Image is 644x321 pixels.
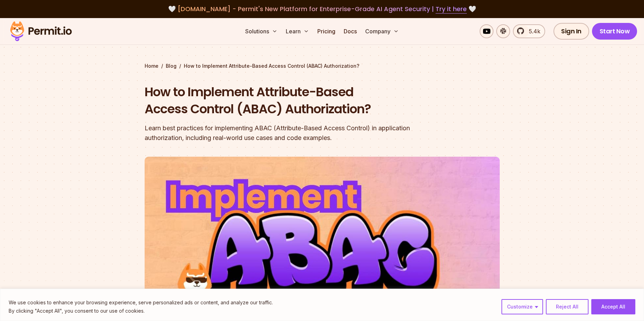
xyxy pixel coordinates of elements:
[145,83,411,118] h1: How to Implement Attribute-Based Access Control (ABAC) Authorization?
[436,5,467,14] a: Try it here
[283,24,312,38] button: Learn
[242,24,280,38] button: Solutions
[9,307,273,315] p: By clicking "Accept All", you consent to our use of cookies.
[362,24,402,38] button: Company
[591,299,635,314] button: Accept All
[341,24,360,38] a: Docs
[513,24,545,38] a: 5.4k
[7,19,75,43] img: Permit logo
[166,63,177,69] a: Blog
[315,24,338,38] a: Pricing
[178,5,467,13] span: [DOMAIN_NAME] - Permit's New Platform for Enterprise-Grade AI Agent Security |
[546,299,589,314] button: Reject All
[553,23,589,40] a: Sign In
[592,23,637,40] a: Start Now
[145,63,500,69] div: / /
[145,63,158,69] a: Home
[145,123,411,143] div: Learn best practices for implementing ABAC (Attribute-Based Access Control) in application author...
[9,298,273,307] p: We use cookies to enhance your browsing experience, serve personalized ads or content, and analyz...
[525,27,540,35] span: 5.4k
[501,299,543,314] button: Customize
[17,4,627,14] div: 🤍 🤍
